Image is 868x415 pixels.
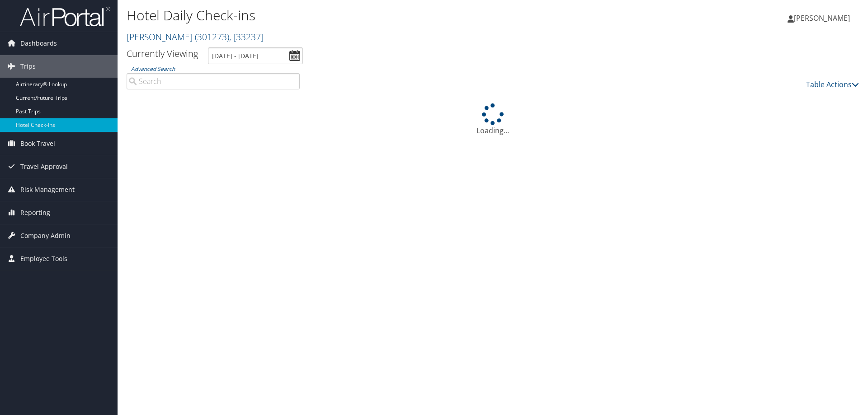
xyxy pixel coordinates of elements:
div: Loading... [127,103,859,136]
span: Dashboards [20,32,57,55]
span: [PERSON_NAME] [794,13,850,23]
span: Travel Approval [20,155,68,178]
span: Company Admin [20,224,71,247]
span: Reporting [20,201,50,224]
input: [DATE] - [DATE] [208,47,303,64]
h1: Hotel Daily Check-ins [127,6,615,25]
span: Book Travel [20,132,55,155]
a: [PERSON_NAME] [788,5,859,32]
h3: Currently Viewing [127,47,198,60]
input: Advanced Search [127,73,300,89]
span: Trips [20,55,36,78]
span: Employee Tools [20,247,67,270]
span: Risk Management [20,178,75,201]
span: ( 301273 ) [195,31,229,43]
img: airportal-logo.png [20,6,110,27]
a: Advanced Search [131,65,175,73]
a: [PERSON_NAME] [127,31,264,43]
a: Table Actions [806,79,859,89]
span: , [ 33237 ] [229,31,264,43]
